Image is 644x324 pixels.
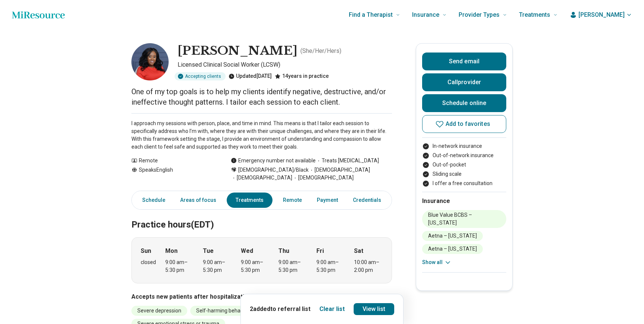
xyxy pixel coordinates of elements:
a: Home page [12,7,65,22]
div: 9:00 am – 5:30 pm [203,258,232,274]
button: Add to favorites [422,115,506,133]
strong: Fri [316,247,324,255]
span: Treats [MEDICAL_DATA] [316,157,379,165]
p: I approach my sessions with person, place, and time in mind. This means is that I tailor each ses... [131,120,392,151]
button: [PERSON_NAME] [570,10,632,19]
a: Schedule online [422,94,506,112]
div: 9:00 am – 5:30 pm [316,258,345,274]
div: closed [141,258,156,266]
li: Out-of-pocket [422,161,506,169]
span: [PERSON_NAME] [578,10,625,19]
div: Accepting clients [175,72,226,80]
div: Remote [131,157,216,165]
ul: Payment options [422,142,506,187]
li: I offer a free consultation [422,180,506,187]
h1: [PERSON_NAME] [178,43,297,59]
a: Credentials [348,193,386,208]
span: Provider Types [459,10,500,20]
a: Remote [278,193,306,208]
a: Treatments [227,193,272,208]
li: Sliding scale [422,170,506,178]
span: Treatments [519,10,550,20]
div: 9:00 am – 5:30 pm [241,258,270,274]
a: Payment [312,193,342,208]
div: 10:00 am – 2:00 pm [354,258,383,274]
div: 9:00 am – 5:30 pm [278,258,307,274]
li: Aetna – [US_STATE] [422,244,483,254]
div: 9:00 am – 5:30 pm [165,258,194,274]
div: When does the program meet? [131,237,392,283]
button: Callprovider [422,73,506,91]
li: Out-of-network insurance [422,152,506,159]
a: Areas of focus [176,193,221,208]
p: ( She/Her/Hers ) [300,47,341,55]
div: Updated [DATE] [229,72,272,80]
li: Severe depression [131,306,187,316]
strong: Mon [165,247,178,255]
div: Speaks English [131,166,216,182]
li: Self-harming behavior [190,306,255,316]
button: Show all [422,258,452,266]
div: 14 years in practice [275,72,329,80]
h2: Practice hours (EDT) [131,201,392,231]
h3: Accepts new patients after hospitalization for [131,292,392,301]
li: In-network insurance [422,142,506,150]
strong: Wed [241,247,253,255]
button: Send email [422,53,506,70]
li: Aetna – [US_STATE] [422,231,483,241]
div: Emergency number not available [231,157,316,165]
strong: Thu [278,247,289,255]
a: Schedule [133,193,170,208]
strong: Tue [203,247,214,255]
p: Licensed Clinical Social Worker (LCSW) [178,60,392,69]
strong: Sat [354,247,363,255]
span: [DEMOGRAPHIC_DATA] [231,174,292,182]
strong: Sun [141,247,151,255]
span: Add to favorites [446,121,490,127]
button: Clear list [319,305,345,314]
li: Blue Value BCBS – [US_STATE] [422,210,506,228]
a: View list [354,303,395,315]
span: [DEMOGRAPHIC_DATA] [309,166,370,174]
p: One of my top goals is to help my clients identify negative, destructive, and/or ineffective thou... [131,86,392,107]
span: [DEMOGRAPHIC_DATA] [292,174,354,182]
span: to referral list [270,305,310,312]
h2: Insurance [422,197,506,206]
span: Insurance [412,10,439,20]
img: Dr. Tatenda Perry, Licensed Clinical Social Worker (LCSW) [131,43,169,80]
span: Find a Therapist [349,10,393,20]
span: [DEMOGRAPHIC_DATA]/Black [238,166,309,174]
p: 2 added [250,305,310,314]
